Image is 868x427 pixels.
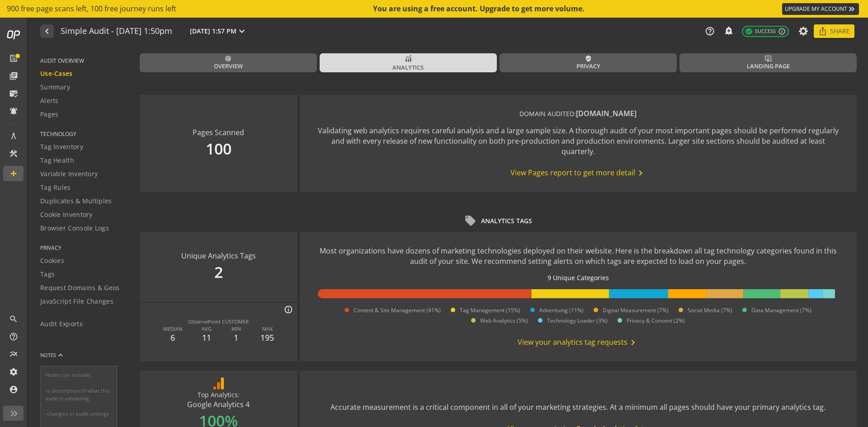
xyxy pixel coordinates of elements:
[751,306,811,314] span: Data Management (7%)
[7,4,176,14] span: 900 free page scans left, 100 free journey runs left
[9,107,18,116] mat-icon: notifications_active
[627,317,685,324] span: Privacy & Consent (2%)
[9,385,18,394] mat-icon: account_circle
[40,256,64,265] span: Cookies
[56,351,65,360] mat-icon: keyboard_arrow_up
[9,314,18,324] mat-icon: search
[40,156,74,165] span: Tag Health
[40,57,128,65] span: AUDIT OVERVIEW
[40,283,120,292] span: Request Domains & Geos
[510,168,646,178] span: View Pages report to get more detail
[318,126,839,157] div: Validating web analytics requires careful analysis and a large sample size. A thorough audit of y...
[190,27,236,36] span: [DATE] 1:57 PM
[231,325,241,333] div: MIN
[188,318,249,325] div: ObservePoint CUSTOMER
[202,325,212,333] div: AVG
[745,28,753,35] mat-icon: check_circle
[814,24,854,38] button: Share
[778,28,786,35] mat-icon: info_outline
[480,317,528,324] span: Web Analytics (5%)
[9,169,18,178] mat-icon: add
[40,270,55,279] span: Tags
[40,197,112,206] span: Duplicates & Multiples
[42,26,51,37] mat-icon: navigate_before
[188,25,249,37] button: [DATE] 1:57 PM
[830,23,850,39] span: Share
[40,130,128,138] span: TECHNOLOGY
[212,376,226,390] img: icon
[40,244,128,252] span: PRIVACY
[236,26,247,37] mat-icon: expand_more
[9,71,18,80] mat-icon: library_books
[163,325,182,333] div: MEDIAN
[576,108,637,118] span: [DOMAIN_NAME]
[747,62,790,70] span: Landing Page
[9,149,18,158] mat-icon: construction
[202,332,212,344] div: 11
[782,3,859,15] a: UPGRADE MY ACCOUNT
[539,306,584,314] span: Advertising (11%)
[519,109,576,118] span: DOMAIN AUDITED:
[765,55,772,62] mat-icon: important_devices
[373,4,585,14] div: You are using a free account. Upgrade to get more volume.
[40,169,98,178] span: Variable Inventory
[464,215,476,227] mat-icon: local_offer
[40,224,109,233] span: Browser Console Logs
[679,53,857,72] a: Landing Page
[627,337,638,348] mat-icon: chevron_right
[163,332,182,344] div: 6
[40,319,83,328] span: Audit Exports
[9,54,18,63] mat-icon: list_alt
[40,110,59,119] span: Pages
[500,53,677,72] a: Privacy
[40,83,70,92] span: Summary
[818,27,827,36] mat-icon: ios_share
[635,168,646,178] mat-icon: chevron_right
[9,131,18,141] mat-icon: architecture
[225,55,231,62] mat-icon: radar
[724,26,733,35] mat-icon: add_alert
[260,325,274,333] div: MAX
[392,63,424,72] span: Analytics
[603,306,669,314] span: Digital Measurement (7%)
[214,62,243,70] span: Overview
[284,305,293,314] mat-icon: info_outline
[547,317,608,324] span: Technology Loader (3%)
[847,5,856,14] mat-icon: keyboard_double_arrow_right
[9,350,18,359] mat-icon: multiline_chart
[481,216,532,225] div: Analytics Tags
[576,62,600,70] span: Privacy
[40,210,93,219] span: Cookie Inventory
[40,183,71,192] span: Tag Rules
[460,306,520,314] span: Tag Management (15%)
[585,55,592,62] mat-icon: verified_user
[140,53,317,72] a: Overview
[231,332,241,344] div: 1
[705,26,715,36] mat-icon: help_outline
[40,69,73,78] span: Use-Cases
[9,89,18,98] mat-icon: mark_email_read
[40,96,59,105] span: Alerts
[9,332,18,341] mat-icon: help_outline
[318,246,839,267] div: Most organizations have dozens of marketing technologies deployed on their website. Here is the b...
[40,344,65,366] button: NOTES
[320,53,497,72] a: Analytics
[61,27,172,36] h1: Simple Audit - 18 August 2025 | 1:50pm
[260,332,274,344] div: 195
[40,297,113,306] span: JavaScript File Changes
[688,306,732,314] span: Social Media (7%)
[354,306,441,314] span: Content & Site Management (41%)
[9,367,18,376] mat-icon: settings
[547,273,609,282] div: 9 Unique Categories
[330,402,826,413] div: Accurate measurement is a critical component in all of your marketing strategies. At a minimum al...
[518,337,638,348] span: View your analytics tag requests
[40,142,83,151] span: Tag Inventory
[745,28,776,35] span: Success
